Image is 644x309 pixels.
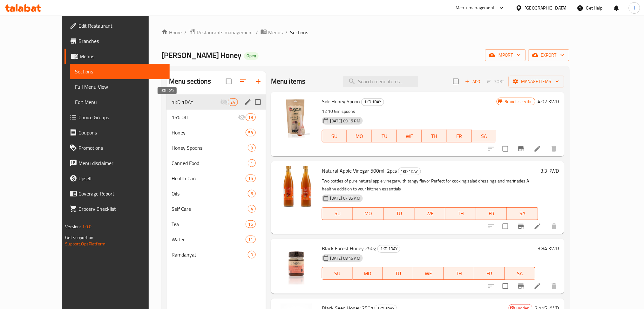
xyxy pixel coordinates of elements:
span: Water [172,236,246,243]
span: [DATE] 08:46 AM [328,255,363,261]
span: Black Forest Honey 250g [322,244,376,253]
span: Select to update [499,142,512,155]
button: export [528,49,569,61]
div: 15% Off19 [166,110,266,125]
a: Home [161,29,182,36]
button: import [485,49,526,61]
span: import [490,51,521,59]
svg: Inactive section [238,113,246,121]
button: Branch-specific-item [513,219,529,234]
div: Tea [172,220,246,228]
div: Canned Food [172,159,248,167]
span: Coupons [78,129,165,136]
button: Branch-specific-item [513,141,529,156]
span: Edit Menu [75,98,165,106]
div: [GEOGRAPHIC_DATA] [525,4,567,11]
button: FR [474,267,505,280]
div: 1KD 1DAY [361,98,384,106]
nav: Menu sections [166,92,266,265]
span: 24 [228,99,238,105]
input: search [343,76,418,87]
button: TH [444,267,474,280]
h2: Menu items [271,77,306,86]
span: 1KD 1DAY [398,168,421,175]
span: Self Care [172,205,248,213]
a: Support.OpsPlatform [65,240,105,248]
img: Natural Apple Vinegar 500ml, 2pcs [276,166,317,207]
img: Sidr Honey Spoon [276,97,317,138]
div: items [246,236,256,243]
span: Ramdanyat [172,251,248,258]
button: SA [472,130,497,142]
span: FR [477,269,502,278]
a: Upsell [64,171,170,186]
button: FR [447,130,472,142]
div: Honey [172,129,246,136]
button: delete [546,219,562,234]
span: export [533,51,564,59]
span: 1 [248,160,255,166]
a: Restaurants management [189,28,253,37]
button: WE [397,130,422,142]
span: MO [355,269,381,278]
span: Honey Spoons [172,144,248,152]
a: Menu disclaimer [64,155,170,171]
span: Promotions [78,144,165,152]
button: SA [505,267,535,280]
button: TU [384,207,415,220]
span: I [634,4,635,11]
span: TH [446,269,472,278]
div: Menu-management [456,4,495,12]
span: Select section first [483,77,509,86]
span: Add [464,78,481,85]
span: FR [449,132,469,141]
a: Menus [261,28,283,37]
div: 1KD 1DAY [377,245,400,253]
span: Upsell [78,175,165,182]
a: Sections [70,64,170,79]
div: items [246,175,256,182]
button: SU [322,267,353,280]
span: 16 [246,221,255,227]
span: [DATE] 09:15 PM [328,118,363,124]
span: TH [448,209,474,218]
span: Manage items [514,78,559,86]
button: Branch-specific-item [513,278,529,294]
span: Menu disclaimer [78,159,165,167]
a: Edit Menu [70,94,170,110]
div: Oils6 [166,186,266,201]
a: Grocery Checklist [64,201,170,216]
div: items [248,159,256,167]
button: MO [353,207,384,220]
span: WE [416,269,441,278]
span: 15% Off [172,113,238,121]
button: SU [322,207,353,220]
button: Add [463,77,483,86]
div: Self Care4 [166,201,266,216]
a: Edit menu item [534,223,541,230]
span: 6 [248,191,255,197]
nav: breadcrumb [161,28,569,37]
button: Manage items [509,76,564,87]
button: Add section [251,74,266,89]
span: Health Care [172,175,246,182]
svg: Inactive section [220,98,228,106]
button: TH [422,130,447,142]
span: Menus [80,52,165,60]
h2: Menu sections [169,77,211,86]
a: Menus [64,49,170,64]
div: items [248,251,256,258]
span: 0 [248,252,255,258]
li: / [184,29,186,36]
button: delete [546,141,562,156]
button: MO [353,267,383,280]
span: [DATE] 07:35 AM [328,195,363,201]
div: Honey Spoons9 [166,140,266,155]
button: TU [383,267,413,280]
span: Sections [290,29,308,36]
button: edit [243,97,253,107]
span: WE [399,132,419,141]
